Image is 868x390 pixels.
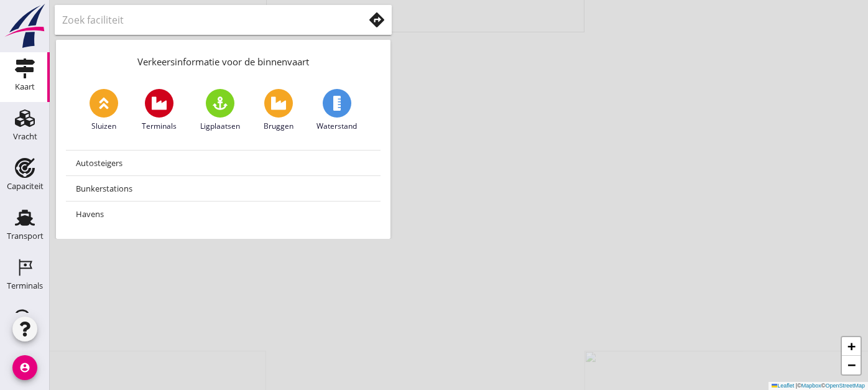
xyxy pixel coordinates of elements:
div: Terminals [7,282,43,290]
div: Verkeersinformatie voor de binnenvaart [56,40,390,79]
span: − [847,357,856,373]
a: Zoom out [842,356,861,374]
img: logo-small.a267ee39.svg [2,3,47,49]
span: Terminals [142,121,177,132]
a: Ligplaatsen [200,89,240,132]
span: Bruggen [264,121,293,132]
a: Bruggen [264,89,293,132]
span: Waterstand [316,121,357,132]
input: Zoek faciliteit [62,10,346,30]
div: Havens [76,207,371,221]
div: Transport [7,232,44,240]
a: Zoom in [842,337,861,356]
span: + [847,338,856,354]
a: Leaflet [772,383,794,389]
span: Sluizen [91,121,116,132]
div: Capaciteit [7,182,44,190]
a: OpenStreetMap [825,383,865,389]
div: Vracht [13,132,37,141]
a: Terminals [142,89,177,132]
i: account_circle [12,355,37,380]
a: Sluizen [90,89,118,132]
a: Waterstand [316,89,357,132]
div: Autosteigers [76,156,371,170]
span: Ligplaatsen [200,121,240,132]
div: © © [769,382,868,390]
div: Kaart [15,83,35,91]
div: Bunkerstations [76,181,371,196]
span: | [796,383,797,389]
a: Mapbox [801,383,821,389]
